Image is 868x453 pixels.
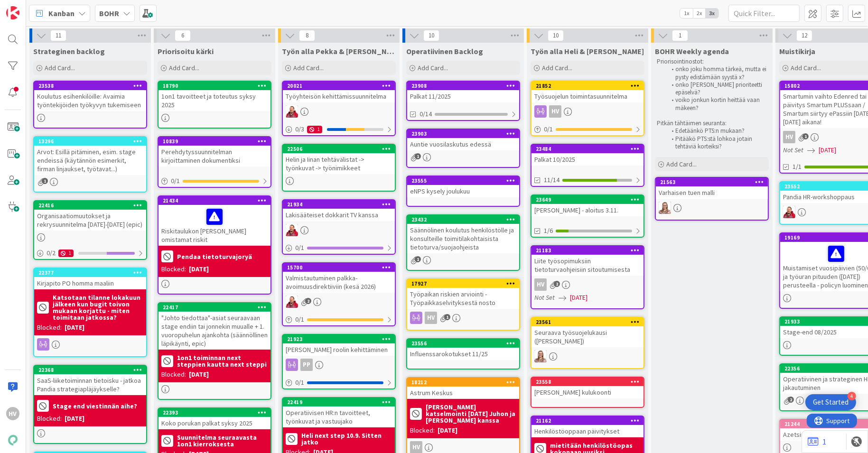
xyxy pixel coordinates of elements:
[532,350,644,362] div: IH
[532,416,644,425] div: 21162
[34,201,146,210] div: 22416
[813,398,849,407] div: Get Started
[158,46,214,56] span: Priorisoitu kärki
[532,425,644,437] div: Henkilöstöoppaan päivitykset
[34,366,146,395] div: 22368SaaS-liiketoiminnan tietoisku - jatkoa Pandia strategiapläjäykselle?
[407,339,519,360] div: 23556Influenssarokotukset 11/25
[295,314,304,324] span: 0 / 1
[283,335,395,343] div: 21923
[407,129,519,138] div: 23903
[793,162,802,172] span: 1/1
[805,394,856,410] div: Open Get Started checklist, remaining modules: 4
[34,201,146,231] div: 22416Organisaatiomuutokset ja rekrysuunnitelma [DATE]-[DATE] (epic)
[20,1,43,13] span: Support
[47,248,56,258] span: 0 / 2
[554,281,560,287] span: 2
[287,264,395,271] div: 15700
[38,202,146,209] div: 22416
[161,370,186,379] div: Blocked:
[287,83,395,89] div: 20021
[536,83,644,89] div: 21852
[283,90,395,102] div: Työyhteisön kehittämissuunnitelma
[536,319,644,325] div: 23561
[283,296,395,308] div: JS
[159,196,271,246] div: 21434Riskitaulukon [PERSON_NAME] omistamat riskit
[6,434,19,447] img: avatar
[300,359,313,371] div: PP
[532,123,644,135] div: 0/1
[305,298,311,304] span: 2
[159,303,271,312] div: 22417
[796,30,812,41] span: 12
[161,264,186,274] div: Blocked:
[426,404,516,424] b: [PERSON_NAME] katselmointi [DATE] Juhon ja [PERSON_NAME] kanssa
[532,255,644,276] div: Liite työsopimuksiin tietoturvaohjeisiin sitoutumisesta
[532,153,644,166] div: Palkat 10/2025
[50,30,66,41] span: 11
[536,247,644,254] div: 21183
[159,205,271,246] div: Riskitaulukon [PERSON_NAME] omistamat riskit
[283,200,395,221] div: 21934Lakisääteiset dokkarit TV kanssa
[189,264,209,274] div: [DATE]
[411,83,519,89] div: 23908
[159,303,271,350] div: 22417"Johto tiedottaa"-asiat seuraavaan stage endiin tai jonnekin muualle + 1. vuoropuhelun ajank...
[34,137,146,146] div: 13296
[544,124,553,134] span: 0 / 1
[534,278,547,291] div: HV
[418,64,448,72] span: Add Card...
[788,397,794,403] span: 2
[287,399,395,406] div: 22419
[656,202,768,214] div: IH
[410,425,435,435] div: Blocked:
[407,224,519,253] div: Säännölinen koulutus henkilöstölle ja konsulteille toimitilakohtaisista tietoturva/suojaohjeista
[819,145,836,155] span: [DATE]
[159,417,271,429] div: Koko porukan palkat syksy 2025
[407,138,519,150] div: Auntie vuosilaskutus edessä
[34,366,146,374] div: 22368
[283,82,395,90] div: 20021
[411,177,519,184] div: 23555
[425,312,437,324] div: HV
[407,82,519,102] div: 23908Palkat 11/2025
[680,9,693,18] span: 1x
[48,8,75,19] span: Kanban
[163,83,271,89] div: 18790
[532,246,644,276] div: 21183Liite työsopimuksiin tietoturvaohjeisiin sitoutumisesta
[693,9,706,18] span: 2x
[177,253,252,260] b: Pendaa tietoturvajoryä
[283,263,395,293] div: 15700Valmistautuminen palkka-avoimuusdirektiiviin (kesä 2026)
[283,407,395,427] div: Operatiivisen HR:n tavoitteet, työnkuvat ja vastuujako
[407,215,519,253] div: 23432Säännölinen koulutus henkilöstölle ja konsulteille toimitilakohtaisista tietoturva/suojaohje...
[283,398,395,427] div: 22419Operatiivisen HR:n tavoitteet, työnkuvat ja vastuujako
[283,145,395,153] div: 22506
[38,83,146,89] div: 23538
[666,96,767,112] li: voiko jonkun kortin heittää vaan mäkeen?
[301,432,392,445] b: Heli next step 10.9. Sitten jatko
[532,90,644,102] div: Työsuojelun toimintasuunnitelma
[406,46,483,56] span: Operatiivinen Backlog
[570,293,588,303] span: [DATE]
[299,30,315,41] span: 8
[177,434,268,447] b: Suunnitelma seuraavasta 1on1 kierroksesta
[283,209,395,221] div: Lakisääteiset dokkarit TV kanssa
[534,293,555,302] i: Not Set
[407,129,519,150] div: 23903Auntie vuosilaskutus edessä
[666,127,767,135] li: Edetäänkö PTS:n mukaan?
[411,379,519,386] div: 18212
[283,377,395,388] div: 0/1
[532,145,644,153] div: 23484
[283,242,395,254] div: 0/1
[536,146,644,152] div: 23484
[283,145,395,174] div: 22506Helin ja Iinan tehtävälistat -> työnkuvat -> työnimikkeet
[38,269,146,276] div: 22377
[283,123,395,135] div: 0/31
[532,326,644,347] div: Seuraava työsuojelukausi ([PERSON_NAME])
[415,256,421,262] span: 1
[34,146,146,175] div: Arvot: Esillä pitäminen, esim. stage endeissä (käytännön esimerkit, firman linjaukset, työtavat...)
[666,160,697,168] span: Add Card...
[791,64,821,72] span: Add Card...
[532,195,644,216] div: 23649[PERSON_NAME] - aloitus 3.11.
[286,296,298,308] img: JS
[159,408,271,429] div: 22393Koko porukan palkat syksy 2025
[532,318,644,347] div: 23561Seuraava työsuojelukausi ([PERSON_NAME])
